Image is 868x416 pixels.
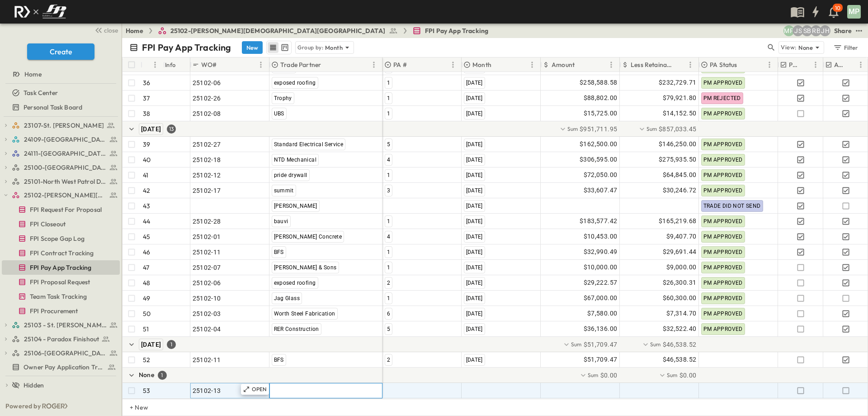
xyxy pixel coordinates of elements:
span: summit [274,187,294,194]
span: 1 [387,80,390,86]
button: test [854,25,864,36]
div: Share [834,26,852,35]
span: $72,050.00 [584,170,618,180]
button: Filter [830,41,861,54]
div: 23107-St. [PERSON_NAME]test [2,118,120,133]
span: $0.00 [679,371,697,380]
button: Sort [803,60,813,70]
span: 6 [387,311,390,317]
span: 25102-10 [193,294,221,303]
button: Menu [855,59,866,70]
span: 1 [387,264,390,271]
span: Personal Task Board [24,103,82,112]
span: PM APPROVED [703,264,743,271]
span: Hidden [24,381,44,390]
p: PA # [393,60,407,69]
div: Team Task Trackingtest [2,289,120,304]
p: Month [472,60,491,69]
span: $51,709.47 [584,354,618,365]
a: Owner Pay Application Tracking [2,361,118,373]
a: 25102-Christ The Redeemer Anglican Church [12,189,118,201]
span: $46,538.52 [663,340,697,349]
span: [DATE] [466,187,483,194]
span: $7,314.70 [666,308,697,319]
button: row view [268,42,278,53]
div: MP [847,5,861,19]
a: 25106-St. Andrews Parking Lot [12,347,118,359]
p: 46 [143,248,150,257]
span: 25102-27 [193,140,221,149]
span: 25103 - St. [PERSON_NAME] Phase 2 [24,320,107,330]
button: Sort [219,60,229,70]
p: + New [130,403,135,412]
a: FPI Proposal Request [2,276,118,288]
span: 25102-12 [193,171,221,180]
span: [DATE] [141,341,161,348]
span: PM REJECTED [703,95,741,101]
span: pride drywall [274,172,307,178]
p: 49 [143,294,150,303]
span: 1 [387,95,390,101]
p: 42 [143,186,150,195]
div: 25101-North West Patrol Divisiontest [2,174,120,189]
p: 38 [143,109,150,118]
span: $165,219.68 [659,216,696,226]
span: 25102-01 [193,232,221,241]
button: Sort [848,60,858,70]
button: close [91,24,120,36]
span: PM APPROVED [703,280,743,286]
span: PM APPROVED [703,172,743,178]
span: 5 [387,326,390,332]
span: Owner Pay Application Tracking [24,363,104,372]
button: Menu [150,59,160,70]
span: RER Construction [274,326,319,332]
span: $232,729.71 [659,77,696,88]
span: NTD Mechanical [274,157,317,163]
a: FPI Procurement [2,305,118,317]
p: 50 [143,309,151,318]
span: PM APPROVED [703,295,743,301]
span: $29,222.57 [584,277,618,288]
div: FPI Procurementtest [2,304,120,318]
span: 4 [387,157,390,163]
a: FPI Closeout [2,218,118,230]
button: Menu [685,59,696,70]
span: FPI Pay App Tracking [425,26,488,35]
span: FPI Procurement [30,306,78,316]
span: 25101-North West Patrol Division [24,177,107,186]
p: WO# [201,60,217,69]
span: $7,580.00 [587,308,618,319]
p: 37 [143,94,150,103]
div: Owner Pay Application Trackingtest [2,360,120,374]
span: Home [24,70,42,79]
div: Jose Hurtado (jhurtado@fpibuilders.com) [820,25,830,36]
span: $64,845.00 [663,170,697,180]
span: FPI Contract Tracking [30,249,94,258]
span: [DATE] [466,203,483,209]
button: Sort [576,60,586,70]
span: 1 [387,110,390,117]
span: $32,522.40 [663,324,697,334]
span: $183,577.42 [580,216,617,226]
div: 25104 - Paradox Finishouttest [2,332,120,346]
p: None [798,43,813,52]
div: # [141,57,163,72]
span: PM APPROVED [703,80,743,86]
img: c8d7d1ed905e502e8f77bf7063faec64e13b34fdb1f2bdd94b0e311fc34f8000.png [11,2,70,21]
span: 24109-St. Teresa of Calcutta Parish Hall [24,135,107,144]
span: PM APPROVED [703,326,743,332]
span: $146,250.00 [659,139,696,149]
span: 25102-06 [193,78,221,87]
span: $258,588.58 [580,77,617,88]
span: [PERSON_NAME] Concrete [274,234,342,240]
span: close [104,26,118,35]
span: [DATE] [466,295,483,301]
span: 25102-[PERSON_NAME][DEMOGRAPHIC_DATA][GEOGRAPHIC_DATA] [170,26,385,35]
span: [DATE] [466,172,483,178]
a: Personal Task Board [2,101,118,114]
span: Trophy [274,95,292,101]
span: 4 [387,234,390,240]
p: Sum [567,125,578,133]
p: AA Processed [834,60,846,69]
span: PM APPROVED [703,110,743,117]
